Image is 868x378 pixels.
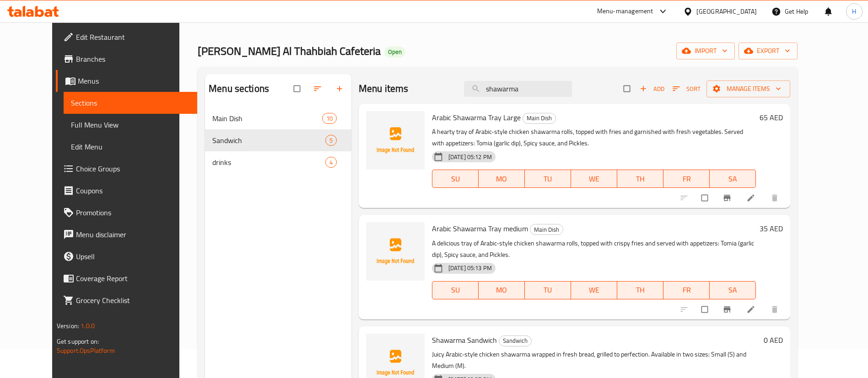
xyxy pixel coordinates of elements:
[663,281,710,299] button: FR
[432,349,760,372] p: Juicy Arabic-style chicken shawarma wrapped in fresh bread, grilled to perfection. Available in t...
[56,224,197,245] a: Menu disclaimer
[597,6,653,17] div: Menu-management
[209,82,269,96] h2: Menu sections
[676,43,735,59] button: import
[499,335,532,346] div: Sandwich
[56,158,197,180] a: Choice Groups
[56,180,197,202] a: Coupons
[482,283,521,297] span: MO
[713,172,752,186] span: SA
[71,141,190,152] span: Edit Menu
[205,107,351,129] div: Main Dish10
[76,185,190,196] span: Coupons
[56,245,197,267] a: Upsell
[71,97,190,108] span: Sections
[746,305,757,314] a: Edit menu item
[205,151,351,173] div: drinks4
[696,189,715,207] span: Select to update
[445,153,496,161] span: [DATE] 05:12 PM
[436,172,475,186] span: SU
[764,334,783,346] h6: 0 AED
[852,6,856,16] span: H
[432,333,497,347] span: Shawarma Sandwich
[667,172,706,186] span: FR
[746,45,790,57] span: export
[479,281,525,299] button: MO
[667,283,706,297] span: FR
[523,113,556,124] div: Main Dish
[713,283,752,297] span: SA
[479,170,525,188] button: MO
[432,238,756,261] p: A delicious tray of Arabic-style chicken shawarma rolls, topped with crispy fries and served with...
[323,114,336,123] span: 10
[528,172,567,186] span: TU
[714,83,783,95] span: Manage items
[76,251,190,262] span: Upsell
[436,283,475,297] span: SU
[325,157,337,168] div: items
[76,229,190,240] span: Menu disclaimer
[326,158,336,167] span: 4
[445,264,496,272] span: [DATE] 05:13 PM
[288,80,307,97] span: Select all sections
[248,13,330,24] span: Restaurants management
[56,267,197,289] a: Coverage Report
[76,53,190,64] span: Branches
[351,13,372,24] span: Menus
[212,157,325,168] span: drinks
[528,283,567,297] span: TU
[64,114,197,136] a: Full Menu View
[684,45,728,57] span: import
[617,170,663,188] button: TH
[432,170,479,188] button: SU
[57,335,99,347] span: Get support on:
[525,170,571,188] button: TU
[710,281,756,299] button: SA
[76,163,190,174] span: Choice Groups
[57,320,79,332] span: Version:
[384,48,405,56] span: Open
[376,13,379,24] li: /
[76,207,190,218] span: Promotions
[571,281,617,299] button: WE
[56,26,197,48] a: Edit Restaurant
[64,92,197,114] a: Sections
[81,320,95,332] span: 1.0.0
[231,13,234,24] li: /
[706,80,790,97] button: Manage items
[710,170,756,188] button: SA
[322,113,337,124] div: items
[640,84,664,94] span: Add
[432,126,756,149] p: A hearty tray of Arabic-style chicken shawarma rolls, topped with fries and garnished with fresh ...
[696,301,715,318] span: Select to update
[717,188,739,208] button: Branch-specific-item
[432,281,479,299] button: SU
[71,119,190,130] span: Full Menu View
[575,283,614,297] span: WE
[432,222,528,235] span: Arabic Shawarma Tray medium
[571,170,617,188] button: WE
[670,82,703,96] button: Sort
[76,32,190,43] span: Edit Restaurant
[198,13,227,24] a: Home
[78,75,190,86] span: Menus
[760,111,783,124] h6: 65 AED
[56,48,197,70] a: Branches
[212,135,325,146] span: Sandwich
[56,202,197,224] a: Promotions
[499,335,531,346] span: Sandwich
[64,136,197,158] a: Edit Menu
[530,224,563,235] span: Main Dish
[621,172,660,186] span: TH
[525,281,571,299] button: TU
[212,113,322,124] span: Main Dish
[384,47,405,58] div: Open
[673,84,701,94] span: Sort
[696,6,757,16] div: [GEOGRAPHIC_DATA]
[340,12,372,24] a: Menus
[205,129,351,151] div: Sandwich5
[56,70,197,92] a: Menus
